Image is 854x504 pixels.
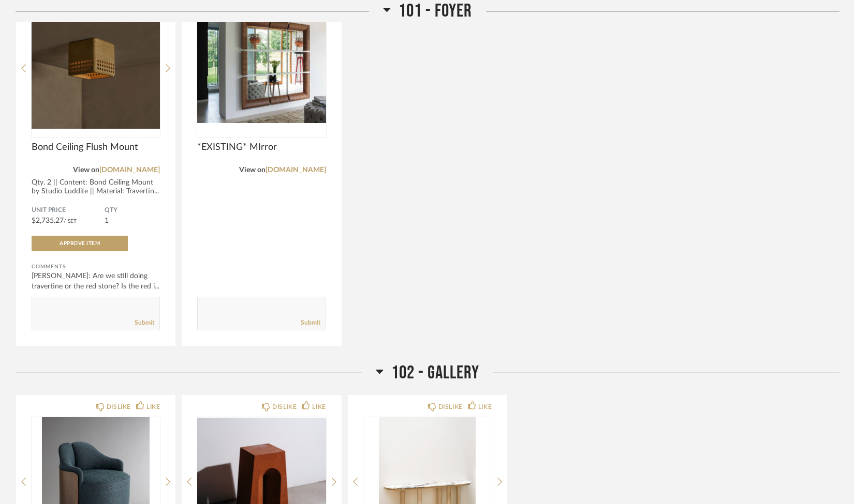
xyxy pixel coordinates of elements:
a: Submit [301,318,320,327]
span: View on [239,166,266,174]
a: Submit [135,318,154,327]
span: Approve Item [60,241,100,246]
div: Qty. 2 || Content: Bond Ceiling Mount by Studio Luddite || Material: Travertin... [32,178,160,196]
div: DISLIKE [438,402,463,412]
button: Approve Item [32,236,128,251]
div: LIKE [146,402,160,412]
span: 102 - GALLERY [391,362,479,384]
span: Bond Ceiling Flush Mount [32,142,160,153]
div: DISLIKE [272,402,297,412]
div: Comments: [32,262,160,272]
div: LIKE [312,402,326,412]
span: QTY [105,206,160,215]
span: / Set [64,219,77,224]
span: *EXISTING* MIrror [197,142,326,153]
span: 1 [105,217,109,224]
div: LIKE [478,402,492,412]
span: $2,735.27 [32,217,64,224]
span: View on [73,166,99,174]
div: [PERSON_NAME]: Are we still doing travertine or the red stone? Is the red i... [32,271,160,292]
span: Unit Price [32,206,105,215]
div: DISLIKE [107,402,131,412]
a: [DOMAIN_NAME] [266,166,326,174]
a: [DOMAIN_NAME] [99,166,160,174]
